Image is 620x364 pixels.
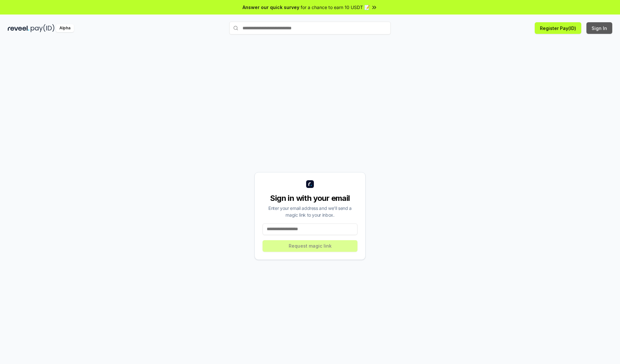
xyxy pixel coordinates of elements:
[586,22,612,34] button: Sign In
[306,180,314,188] img: logo_small
[243,4,299,11] span: Answer our quick survey
[263,205,357,218] div: Enter your email address and we’ll send a magic link to your inbox.
[535,22,581,34] button: Register Pay(ID)
[31,24,55,32] img: pay_id
[301,4,370,11] span: for a chance to earn 10 USDT 📝
[263,193,357,203] div: Sign in with your email
[56,24,74,32] div: Alpha
[8,24,29,32] img: reveel_dark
